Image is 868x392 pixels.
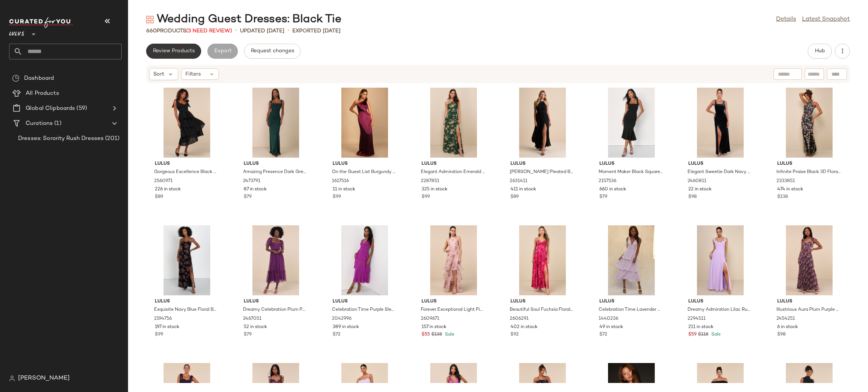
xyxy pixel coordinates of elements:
img: 11975081_2467051.jpg [238,225,314,295]
span: Lulus [422,298,486,305]
span: Sale [710,332,721,337]
span: Lulus [155,161,219,167]
span: Request changes [251,48,294,54]
span: 87 in stock [244,186,267,193]
span: Gorgeous Excellence Black Floral Burnout Tiered Midi Dress [154,169,218,176]
span: Lulus [333,298,397,305]
span: (3 Need Review) [186,28,232,34]
span: Celebration Time Lavender Sleeveless Tiered Midi Dress [599,307,663,313]
span: $79 [244,331,252,338]
div: Products [146,27,232,35]
span: $99 [333,194,341,201]
span: $55 [422,331,430,338]
span: 2294511 [688,316,706,322]
span: Lulus [688,298,752,305]
span: Lulus [9,26,24,39]
span: [PERSON_NAME] [18,374,70,383]
span: Dresses: Sorority Rush Dresses [18,134,104,143]
span: Lulus [688,161,752,167]
span: Elegant Admiration Emerald Green Floral One-Shoulder Maxi Dress [421,169,485,176]
img: 12139781_2460811.jpg [682,88,758,158]
span: $92 [510,331,519,338]
button: Request changes [244,44,301,59]
span: 197 in stock [155,324,179,331]
span: Lulus [422,161,486,167]
span: 2194756 [154,316,172,322]
span: Lulus [244,298,308,305]
span: $72 [333,331,341,338]
span: $79 [599,194,607,201]
span: Elegant Sweetie Dark Navy Velvet Square Neck Maxi Dress [688,169,752,176]
button: Review Products [146,44,201,59]
span: [PERSON_NAME] Pleated Backless Maxi Dress [510,169,574,176]
span: 2473791 [243,178,260,185]
span: Hub [815,48,825,54]
span: Sort [153,70,164,78]
span: (59) [75,104,87,113]
span: Exquisite Navy Blue Floral Burnout Velvet Strapless Maxi Dress [154,307,218,313]
span: $72 [599,331,607,338]
span: $98 [688,194,697,201]
span: 325 in stock [422,186,448,193]
span: Lulus [599,161,663,167]
span: (201) [104,134,119,143]
span: Lulus [599,298,663,305]
span: Sale [443,332,454,337]
img: 11478501_2333851.jpg [771,88,847,158]
a: Latest Snapshot [802,15,850,24]
span: $138 [431,331,442,338]
span: Lulus [777,298,841,305]
span: 2157536 [599,178,616,185]
span: $98 [777,331,785,338]
p: updated [DATE] [240,27,284,35]
span: 2631411 [510,178,527,185]
span: Dreamy Admiration Lilac Ruffled Maxi Dress [688,307,752,313]
span: $99 [155,331,163,338]
img: 11194941_2294511.jpg [682,225,758,295]
span: 2042996 [332,316,351,322]
span: Dashboard [24,74,54,83]
span: 2560971 [154,178,173,185]
span: • [235,26,237,35]
img: 11065821_2287851.jpg [416,88,492,158]
span: • [287,26,289,35]
span: 2606291 [510,316,529,322]
img: svg%3e [9,375,15,381]
span: Beautiful Soul Fuchsia Floral Print Twist-Front Maxi Dress [510,307,574,313]
span: Lulus [510,161,575,167]
span: Lulus [510,298,575,305]
img: 11982061_2454251.jpg [771,225,847,295]
span: Amazing Presence Dark Green Mesh Ruched Column Maxi Dress [243,169,307,176]
img: 10668701_2194756.jpg [149,225,225,295]
span: $59 [688,331,697,338]
span: 2333851 [776,178,795,185]
img: cfy_white_logo.C9jOOHJF.svg [9,17,73,28]
img: 9936261_2042996.jpg [327,225,403,295]
span: 226 in stock [155,186,181,193]
span: 389 in stock [333,324,359,331]
span: On the Guest List Burgundy Satin One-Shoulder Maxi Dress [332,169,396,176]
span: Lulus [333,161,397,167]
span: 11 in stock [333,186,355,193]
img: 12422281_2606291.jpg [504,225,581,295]
img: 12305541_2560971.jpg [149,88,225,158]
img: 7867081_1617516.jpg [327,88,403,158]
span: 6 in stock [777,324,798,331]
span: Dreamy Celebration Plum Purple Tulle Bustier Swiss Dot Midi Dres [243,307,307,313]
img: svg%3e [12,74,20,82]
span: 474 in stock [777,186,803,193]
span: 402 in stock [510,324,538,331]
span: Review Products [153,48,195,54]
span: 2287851 [421,178,439,185]
span: 22 in stock [688,186,712,193]
span: $89 [155,194,163,201]
span: 2609671 [421,316,439,322]
img: 10506601_2157536.jpg [593,88,669,158]
span: 157 in stock [422,324,446,331]
span: Global Clipboards [26,104,75,113]
span: Infinite Praise Black 3D Floral Embroidered Halter Maxi Dress [776,169,840,176]
img: 2631411_2_02_front_Retakes_2025-08-05.jpg [504,88,581,158]
span: 660 in stock [599,186,626,193]
span: $99 [422,194,430,201]
p: Exported [DATE] [292,27,341,35]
